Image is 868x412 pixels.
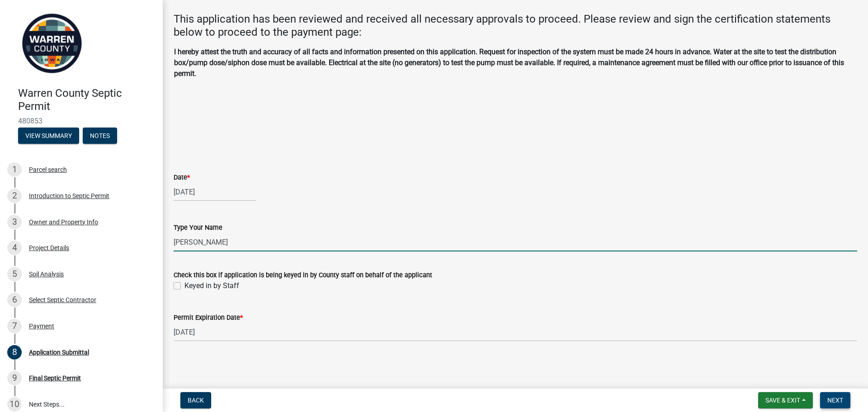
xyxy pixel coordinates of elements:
span: Back [188,397,204,404]
label: Type Your Name [174,225,222,231]
strong: I hereby attest the truth and accuracy of all facts and information presented on this application... [174,47,844,78]
input: mm/dd/yyyy [174,183,256,201]
div: 8 [7,345,22,360]
button: Back [180,392,211,408]
span: Next [827,397,843,404]
h4: Warren County Septic Permit [18,87,156,113]
div: 10 [7,397,22,412]
div: 5 [7,267,22,281]
div: 6 [7,293,22,307]
label: Keyed in by Staff [184,280,239,291]
div: 7 [7,319,22,333]
div: Project Details [29,245,69,251]
label: Check this box if application is being keyed in by County staff on behalf of the applicant [174,272,432,279]
div: 2 [7,189,22,203]
button: View Summary [18,128,79,144]
div: Owner and Property Info [29,219,98,225]
div: Payment [29,323,54,329]
label: Permit Expiration Date [174,315,243,321]
div: 1 [7,162,22,177]
div: 9 [7,371,22,385]
div: Parcel search [29,166,67,173]
wm-modal-confirm: Notes [83,133,117,140]
img: Warren County, Iowa [18,9,86,77]
div: Introduction to Septic Permit [29,193,109,199]
button: Save & Exit [758,392,813,408]
div: 4 [7,241,22,255]
wm-modal-confirm: Summary [18,133,79,140]
span: 480853 [18,117,145,125]
div: Soil Analysis [29,271,64,277]
span: Save & Exit [765,397,800,404]
div: 3 [7,215,22,229]
div: Select Septic Contractor [29,297,96,303]
div: Final Septic Permit [29,375,81,381]
button: Notes [83,128,117,144]
label: Date [174,175,190,181]
button: Next [820,392,850,408]
div: Application Submittal [29,349,89,355]
h4: This application has been reviewed and received all necessary approvals to proceed. Please review... [174,13,857,39]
